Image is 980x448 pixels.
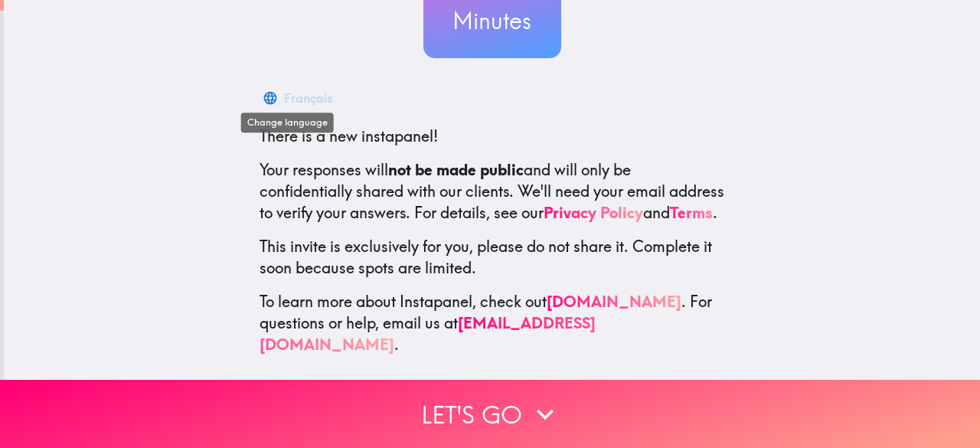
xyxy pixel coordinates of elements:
a: Privacy Policy [544,203,643,222]
div: Français [284,87,332,109]
a: [DOMAIN_NAME] [547,292,681,311]
p: Your responses will and will only be confidentially shared with our clients. We'll need your emai... [260,159,725,224]
a: [EMAIL_ADDRESS][DOMAIN_NAME] [260,313,596,354]
h3: Minutes [423,5,561,37]
b: not be made public [388,160,524,179]
a: Terms [670,203,713,222]
div: Change language [241,113,334,132]
button: Français [260,83,338,113]
p: This invite is exclusively for you, please do not share it. Complete it soon because spots are li... [260,236,725,279]
p: To learn more about Instapanel, check out . For questions or help, email us at . [260,291,725,355]
span: There is a new instapanel! [260,126,438,146]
